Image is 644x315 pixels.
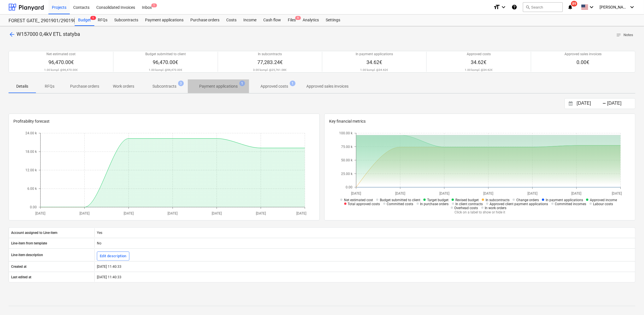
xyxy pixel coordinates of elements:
[43,83,56,89] p: RFQs
[113,83,134,89] p: Work orders
[111,15,142,26] div: Subcontracts
[341,145,353,149] tspan: 75.00 k
[616,32,633,38] span: Notes
[257,59,283,65] span: 77,283.24€
[152,83,176,89] p: Subcontracts
[290,81,295,86] span: 1
[30,205,37,209] tspan: 0.00
[48,59,74,65] span: 96,470.00€
[427,198,449,202] span: Target budget
[124,212,134,216] tspan: [DATE]
[387,202,413,206] span: Committed costs
[511,4,517,11] i: Knowledge base
[339,131,353,135] tspan: 100.00 k
[629,4,635,11] i: keyboard_arrow_down
[260,15,284,26] a: Cash flow
[348,202,380,206] span: Total approved costs
[94,273,635,282] div: [DATE] 11:40:33
[13,118,315,124] p: Profitability forecast
[25,131,37,135] tspan: 24.00 k
[151,3,157,7] span: 1
[142,15,187,26] a: Payment applications
[525,5,530,9] span: search
[168,212,178,216] tspan: [DATE]
[356,52,393,57] p: In payment applications
[75,15,94,26] a: Budget1
[555,202,586,206] span: Committed incomes
[15,83,29,89] p: Details
[485,206,507,210] span: In work orders
[94,262,635,271] div: [DATE] 11:40:33
[329,118,631,124] p: Key financial metrics
[566,100,576,107] button: Interact with the calendar and add the check-in date for your trip.
[486,198,510,202] span: In subcontracts
[11,230,57,235] p: Account assigned to Line-item
[360,68,388,72] p: 1.00 kompl. @ 34.62€
[600,5,628,9] span: [PERSON_NAME]
[36,212,46,216] tspan: [DATE]
[239,81,245,86] span: 1
[567,4,573,11] i: notifications
[527,192,537,196] tspan: [DATE]
[439,192,449,196] tspan: [DATE]
[97,252,129,261] button: Edit description
[593,202,613,206] span: Labour costs
[455,206,478,210] span: Overhead costs
[299,15,322,26] a: Analytics
[46,52,76,57] p: Net estimated cost
[572,192,582,196] tspan: [DATE]
[588,4,595,11] i: keyboard_arrow_down
[456,202,483,206] span: In client contracts
[199,83,238,89] p: Payment applications
[258,52,282,57] p: In subcontracts
[322,15,344,26] a: Settings
[546,198,583,202] span: In payment applications
[296,212,306,216] tspan: [DATE]
[420,202,449,206] span: In purchase orders
[256,212,266,216] tspan: [DATE]
[616,288,644,315] div: Chat Widget
[602,102,606,105] div: -
[94,15,111,26] a: RFQs
[577,59,590,65] span: 0.00€
[75,15,94,26] div: Budget
[9,31,15,38] span: arrow_back
[284,15,299,26] div: Files
[380,198,420,202] span: Budget submitted to client
[9,18,68,24] div: FOREST GATE_ 2901901/2901902/2901903
[339,210,621,215] p: Click on a label to show or hide it
[70,83,99,89] p: Purchase orders
[590,198,617,202] span: Approved income
[240,15,260,26] a: Income
[260,83,288,89] p: Approved costs
[484,192,494,196] tspan: [DATE]
[253,68,287,72] p: 3.00 kompl. @ 25,761.08€
[11,241,47,246] p: Line-item from template
[341,172,353,176] tspan: 25.00 k
[606,100,635,108] input: End Date
[149,68,182,72] p: 1.00 kompl. @ 96,470.00€
[187,15,223,26] div: Purchase orders
[178,81,184,86] span: 3
[80,212,89,216] tspan: [DATE]
[100,253,127,260] div: Edit description
[145,52,186,57] p: Budget submitted to client
[344,198,373,202] span: Net estimated cost
[490,202,548,206] span: Approved client payment applications
[467,52,491,57] p: Approved costs
[223,15,240,26] a: Costs
[11,264,27,269] p: Created at
[27,187,37,191] tspan: 6.00 k
[17,31,80,37] span: W157000 0,4kV ETL statyba
[455,198,479,202] span: Revised budget
[90,16,96,20] span: 1
[500,4,507,11] i: keyboard_arrow_down
[571,1,577,7] span: 89
[284,15,299,26] a: Files9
